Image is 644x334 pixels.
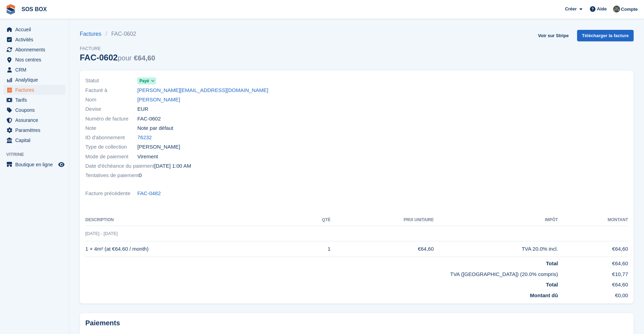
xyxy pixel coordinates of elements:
div: TVA 20.0% incl. [434,245,558,253]
span: Factures [15,85,57,95]
span: EUR [137,105,148,113]
a: [PERSON_NAME][EMAIL_ADDRESS][DOMAIN_NAME] [137,86,268,94]
a: SOS BOX [19,3,50,15]
span: pour [118,54,131,62]
span: Tarifs [15,95,57,105]
a: menu [3,95,66,105]
a: menu [3,65,66,75]
span: Mode de paiement [85,153,137,161]
span: Boutique en ligne [15,160,57,169]
span: Devise [85,105,137,113]
span: Paramètres [15,125,57,135]
span: 0 [139,172,141,179]
a: menu [3,135,66,145]
a: FAC-0482 [137,190,161,198]
span: ID d'abonnement [85,134,137,142]
a: menu [3,55,66,65]
span: Compte [621,6,638,13]
td: €64,60 [558,241,628,257]
a: menu [3,115,66,125]
span: Créer [565,6,577,12]
span: Assurance [15,115,57,125]
td: €64,60 [558,257,628,268]
th: Prix unitaire [330,215,434,226]
a: Boutique d'aperçu [57,160,66,169]
td: 1 × 4m² (at €64.60 / month) [85,241,301,257]
span: Accueil [15,25,57,34]
span: Nom [85,96,137,104]
a: 76232 [137,134,152,142]
span: Capital [15,135,57,145]
div: FAC-0602 [80,53,155,62]
span: Facture [80,45,155,52]
span: Type de collection [85,143,137,151]
span: Payé [139,78,149,84]
a: Payé [137,77,156,85]
th: Qté [301,215,330,226]
a: Factures [80,30,105,38]
a: Voir sur Stripe [535,30,572,41]
td: TVA ([GEOGRAPHIC_DATA]) (20.0% compris) [85,268,558,278]
td: €10,77 [558,268,628,278]
span: Analytique [15,75,57,85]
span: Numéro de facture [85,115,137,123]
span: Date d'échéance du paiement [85,162,154,170]
span: Facture précédente [85,190,137,198]
a: menu [3,45,66,55]
td: €64,60 [330,241,434,257]
time: 2025-08-01 23:00:00 UTC [154,162,191,170]
span: Nos centres [15,55,57,65]
span: Note [85,124,137,132]
a: menu [3,160,66,169]
strong: Montant dû [530,292,558,298]
span: Tentatives de paiement [85,172,139,179]
span: Statut [85,77,137,85]
img: ALEXANDRE SOUBIRA [613,6,620,12]
h2: Paiements [85,319,628,327]
a: menu [3,35,66,44]
td: €64,60 [558,278,628,289]
a: menu [3,85,66,95]
span: Activités [15,35,57,44]
span: Facturé à [85,86,137,94]
span: €64,60 [134,54,155,62]
span: Coupons [15,105,57,115]
a: menu [3,75,66,85]
span: Abonnements [15,45,57,55]
span: [PERSON_NAME] [137,143,180,151]
a: Télécharger la facture [577,30,634,41]
img: stora-icon-8386f47178a22dfd0bd8f6a31ec36ba5ce8667c1dd55bd0f319d3a0aa187defe.svg [6,4,16,15]
strong: Total [546,260,558,266]
span: Aide [597,6,607,12]
span: CRM [15,65,57,75]
span: Vitrine [6,151,69,158]
a: menu [3,25,66,34]
a: menu [3,105,66,115]
span: Virement [137,153,158,161]
td: €0,00 [558,289,628,300]
th: Montant [558,215,628,226]
th: Description [85,215,301,226]
a: [PERSON_NAME] [137,96,180,104]
span: Note par défaut [137,124,173,132]
span: [DATE] - [DATE] [85,231,118,236]
span: FAC-0602 [137,115,161,123]
td: 1 [301,241,330,257]
a: menu [3,125,66,135]
strong: Total [546,282,558,287]
th: Impôt [434,215,558,226]
nav: breadcrumbs [80,30,155,38]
